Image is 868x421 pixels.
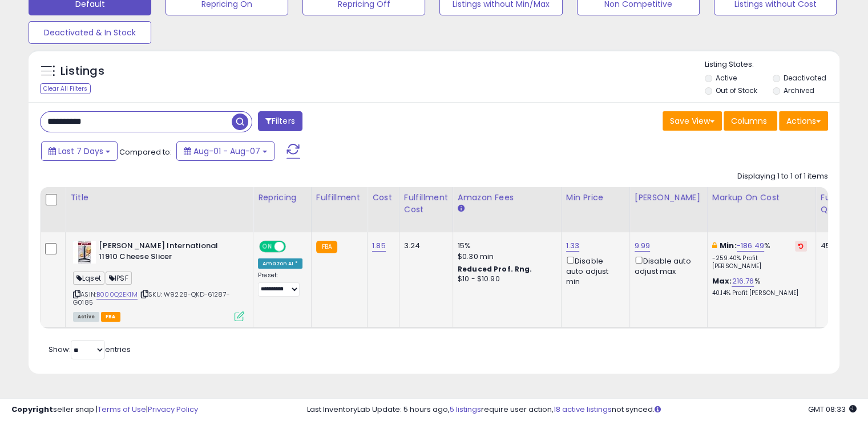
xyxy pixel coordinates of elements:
a: 9.99 [635,240,651,252]
span: Aug-01 - Aug-07 [193,145,260,157]
div: $10 - $10.90 [458,274,552,284]
b: [PERSON_NAME] International 11910 Cheese Slicer [99,241,237,265]
span: Compared to: [119,147,172,157]
div: Cost [372,192,394,204]
div: Repricing [258,192,306,204]
div: Last InventoryLab Update: 5 hours ago, require user action, not synced. [307,404,857,415]
a: 1.33 [566,240,580,252]
b: Min: [720,240,737,251]
div: Amazon Fees [458,192,556,204]
div: Min Price [566,192,625,204]
div: Preset: [258,272,302,297]
div: ASIN: [73,241,244,320]
label: Active [716,73,737,83]
span: 2025-08-15 08:33 GMT [808,404,857,415]
small: Amazon Fees. [458,204,465,214]
a: B000Q2EK1M [96,290,138,299]
button: Columns [724,111,777,131]
button: Actions [779,111,828,131]
p: 40.14% Profit [PERSON_NAME] [712,289,807,297]
div: % [712,276,807,297]
div: Fulfillment [316,192,362,204]
label: Archived [783,86,814,95]
span: IPSF [106,272,132,285]
a: Terms of Use [98,404,146,415]
div: % [712,241,807,270]
span: All listings currently available for purchase on Amazon [73,312,99,322]
div: Markup on Cost [712,192,811,204]
h5: Listings [60,63,104,79]
div: Fulfillment Cost [404,192,448,216]
a: 5 listings [450,404,481,415]
div: $0.30 min [458,252,552,262]
p: -259.40% Profit [PERSON_NAME] [712,254,807,270]
button: Aug-01 - Aug-07 [176,141,274,161]
b: Max: [712,276,732,286]
span: Last 7 Days [58,145,103,157]
span: | SKU: W9228-QKD-61287-G0185 [73,290,230,307]
button: Filters [258,111,302,131]
div: [PERSON_NAME] [635,192,703,204]
div: 3.24 [404,241,444,251]
button: Deactivated & In Stock [29,21,151,44]
a: 1.85 [372,240,386,252]
a: -186.49 [737,240,764,252]
p: Listing States: [705,59,839,70]
a: 216.76 [732,276,754,287]
div: seller snap | | [11,404,198,415]
div: 15% [458,241,552,251]
span: Lqset [73,272,104,285]
span: OFF [284,242,302,252]
th: The percentage added to the cost of goods (COGS) that forms the calculator for Min & Max prices. [707,187,815,232]
div: Disable auto adjust max [635,254,699,277]
div: Displaying 1 to 1 of 1 items [737,171,828,182]
b: Reduced Prof. Rng. [458,264,532,274]
div: Clear All Filters [40,83,91,94]
div: Amazon AI * [258,258,302,269]
a: 18 active listings [554,404,612,415]
span: Columns [731,115,767,127]
div: Fulfillable Quantity [821,192,860,216]
label: Deactivated [783,73,826,83]
span: ON [260,242,274,252]
div: Disable auto adjust min [566,254,621,288]
button: Last 7 Days [41,141,118,161]
span: Show: entries [49,344,131,355]
img: 41siUtDIXsL._SL40_.jpg [73,241,96,264]
label: Out of Stock [716,86,757,95]
a: Privacy Policy [148,404,198,415]
strong: Copyright [11,404,53,415]
button: Save View [663,111,722,131]
div: 45 [821,241,856,251]
div: Title [70,192,248,204]
span: FBA [101,312,120,322]
small: FBA [316,241,337,253]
